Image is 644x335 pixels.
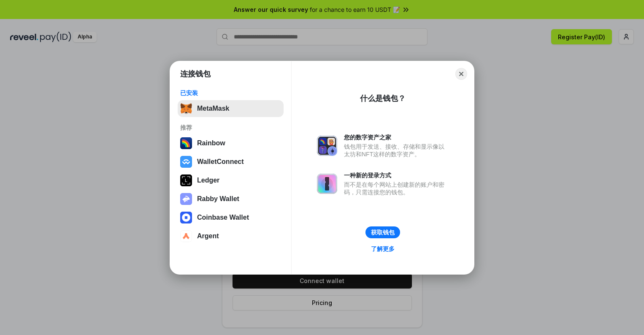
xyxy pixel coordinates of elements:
div: 已安装 [180,89,281,97]
button: Rainbow [178,135,284,152]
img: svg+xml,%3Csvg%20width%3D%22120%22%20height%3D%22120%22%20viewBox%3D%220%200%20120%20120%22%20fil... [180,137,192,149]
img: svg+xml,%3Csvg%20xmlns%3D%22http%3A%2F%2Fwww.w3.org%2F2000%2Fsvg%22%20fill%3D%22none%22%20viewBox... [180,193,192,205]
div: 获取钱包 [371,229,395,236]
div: WalletConnect [197,158,244,166]
div: 一种新的登录方式 [344,172,449,179]
div: 您的数字资产之家 [344,133,449,141]
button: Coinbase Wallet [178,209,284,226]
button: Argent [178,228,284,245]
button: Ledger [178,172,284,189]
button: Rabby Wallet [178,191,284,207]
img: svg+xml,%3Csvg%20width%3D%2228%22%20height%3D%2228%22%20viewBox%3D%220%200%2028%2028%22%20fill%3D... [180,230,192,242]
div: 什么是钱包？ [360,93,406,103]
div: Ledger [197,177,219,184]
img: svg+xml,%3Csvg%20xmlns%3D%22http%3A%2F%2Fwww.w3.org%2F2000%2Fsvg%22%20width%3D%2228%22%20height%3... [180,174,192,186]
button: 获取钱包 [365,226,400,238]
img: svg+xml,%3Csvg%20xmlns%3D%22http%3A%2F%2Fwww.w3.org%2F2000%2Fsvg%22%20fill%3D%22none%22%20viewBox... [317,174,337,194]
img: svg+xml,%3Csvg%20xmlns%3D%22http%3A%2F%2Fwww.w3.org%2F2000%2Fsvg%22%20fill%3D%22none%22%20viewBox... [317,136,337,156]
div: Rainbow [197,139,225,147]
div: MetaMask [197,105,229,112]
img: svg+xml,%3Csvg%20width%3D%2228%22%20height%3D%2228%22%20viewBox%3D%220%200%2028%2028%22%20fill%3D... [180,212,192,223]
div: Coinbase Wallet [197,214,249,221]
img: svg+xml,%3Csvg%20fill%3D%22none%22%20height%3D%2233%22%20viewBox%3D%220%200%2035%2033%22%20width%... [180,103,192,114]
h1: 连接钱包 [180,69,211,79]
div: 而不是在每个网站上创建新的账户和密码，只需连接您的钱包。 [344,181,449,196]
div: 了解更多 [371,245,395,253]
button: MetaMask [178,100,284,117]
img: svg+xml,%3Csvg%20width%3D%2228%22%20height%3D%2228%22%20viewBox%3D%220%200%2028%2028%22%20fill%3D... [180,156,192,168]
div: Argent [197,232,219,240]
button: Close [455,68,467,80]
div: 推荐 [180,124,281,131]
a: 了解更多 [366,243,400,254]
div: Rabby Wallet [197,195,239,203]
button: WalletConnect [178,153,284,170]
div: 钱包用于发送、接收、存储和显示像以太坊和NFT这样的数字资产。 [344,143,449,158]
